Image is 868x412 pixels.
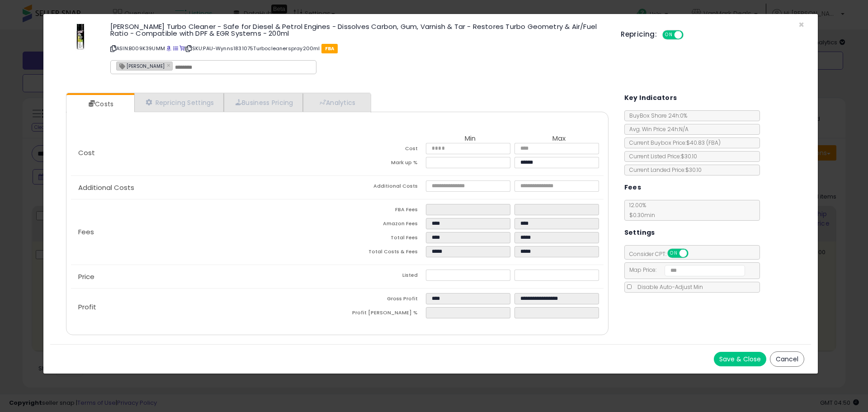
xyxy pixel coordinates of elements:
[110,23,607,37] h3: [PERSON_NAME] Turbo Cleaner - Safe for Diesel & Petrol Engines - Dissolves Carbon, Gum, Varnish &...
[426,135,514,143] th: Min
[71,273,337,280] p: Price
[686,139,721,147] span: $40.83
[337,293,426,307] td: Gross Profit
[625,125,689,133] span: Avg. Win Price 24h: N/A
[337,180,426,194] td: Additional Costs
[798,18,804,31] span: ×
[303,93,370,112] a: Analytics
[71,184,337,191] p: Additional Costs
[337,232,426,246] td: Total Fees
[71,228,337,236] p: Fees
[621,31,657,38] h5: Repricing:
[167,61,172,69] a: ×
[224,93,303,112] a: Business Pricing
[625,152,697,160] span: Current Listed Price: $30.10
[625,250,700,258] span: Consider CPT:
[166,45,171,52] a: BuyBox page
[117,62,165,70] span: [PERSON_NAME]
[514,135,603,143] th: Max
[706,139,721,147] span: ( FBA )
[625,266,745,274] span: Map Price:
[173,45,178,52] a: All offer listings
[625,211,655,219] span: $0.30 min
[633,283,703,291] span: Disable Auto-Adjust Min
[179,45,184,52] a: Your listing only
[337,143,426,157] td: Cost
[625,139,721,147] span: Current Buybox Price:
[321,44,338,53] span: FBA
[624,227,655,238] h5: Settings
[337,270,426,284] td: Listed
[625,201,655,219] span: 12.00 %
[687,250,701,257] span: OFF
[67,23,94,50] img: 414H-mTMEWL._SL60_.jpg
[337,218,426,232] td: Amazon Fees
[110,41,607,56] p: ASIN: B009K39UMM | SKU: PAU-Wynns1831075Turbocleanerspray200ml
[770,351,804,367] button: Cancel
[337,204,426,218] td: FBA Fees
[66,95,133,113] a: Costs
[668,250,679,257] span: ON
[71,149,337,156] p: Cost
[625,112,687,119] span: BuyBox Share 24h: 0%
[337,307,426,321] td: Profit [PERSON_NAME] %
[337,157,426,171] td: Mark up %
[624,92,677,104] h5: Key Indicators
[624,182,642,193] h5: Fees
[625,166,702,174] span: Current Landed Price: $30.10
[337,246,426,260] td: Total Costs & Fees
[71,303,337,311] p: Profit
[714,352,766,366] button: Save & Close
[682,31,697,39] span: OFF
[134,93,224,112] a: Repricing Settings
[663,31,675,39] span: ON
